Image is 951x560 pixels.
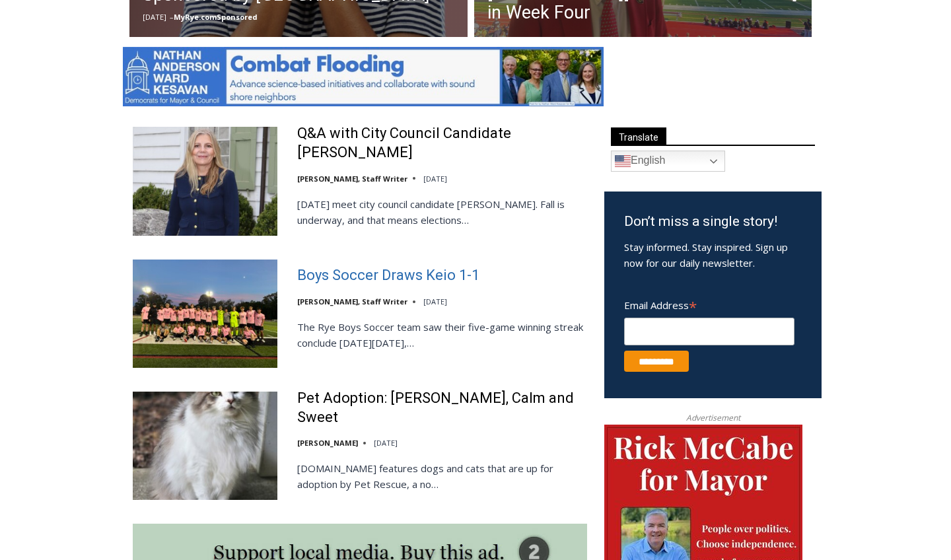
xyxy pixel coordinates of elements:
[334,1,624,128] div: "We would have speakers with experience in local journalism speak to us about their experiences a...
[1,131,197,164] a: [PERSON_NAME] Read Sanctuary Fall Fest: [DATE]
[624,292,794,316] label: Email Address
[297,438,358,448] a: [PERSON_NAME]
[139,39,191,108] div: unique DIY crafts
[673,411,754,424] span: Advertisement
[624,239,802,271] p: Stay informed. Stay inspired. Sign up now for our daily newsletter.
[297,319,587,351] p: The Rye Boys Soccer team saw their five-game winning streak conclude [DATE][DATE],…
[297,297,407,306] a: [PERSON_NAME], Staff Writer
[297,266,479,285] a: Boys Soccer Draws Keio 1-1
[624,211,802,232] h3: Don’t miss a single story!
[170,12,174,22] span: –
[174,12,258,22] a: MyRye.comSponsored
[318,128,640,164] a: Intern @ [DOMAIN_NAME]
[423,297,447,306] time: [DATE]
[423,174,447,184] time: [DATE]
[611,127,666,145] span: Translate
[297,389,587,427] a: Pet Adoption: [PERSON_NAME], Calm and Sweet
[297,196,587,228] p: [DATE] meet city council candidate [PERSON_NAME]. Fall is underway, and that means elections…
[133,260,277,368] img: Boys Soccer Draws Keio 1-1
[139,112,145,125] div: 5
[345,131,612,161] span: Intern @ [DOMAIN_NAME]
[297,460,587,492] p: [DOMAIN_NAME] features dogs and cats that are up for adoption by Pet Rescue, a no…
[374,438,398,448] time: [DATE]
[297,174,407,184] a: [PERSON_NAME], Staff Writer
[133,127,277,235] img: Q&A with City Council Candidate Maria Tufvesson Shuck
[133,392,277,500] img: Pet Adoption: Mona, Calm and Sweet
[11,133,176,163] h4: [PERSON_NAME] Read Sanctuary Fall Fest: [DATE]
[615,153,631,169] img: en
[155,112,160,125] div: 6
[297,124,587,162] a: Q&A with City Council Candidate [PERSON_NAME]
[143,12,166,22] time: [DATE]
[148,112,151,125] div: /
[611,151,725,172] a: English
